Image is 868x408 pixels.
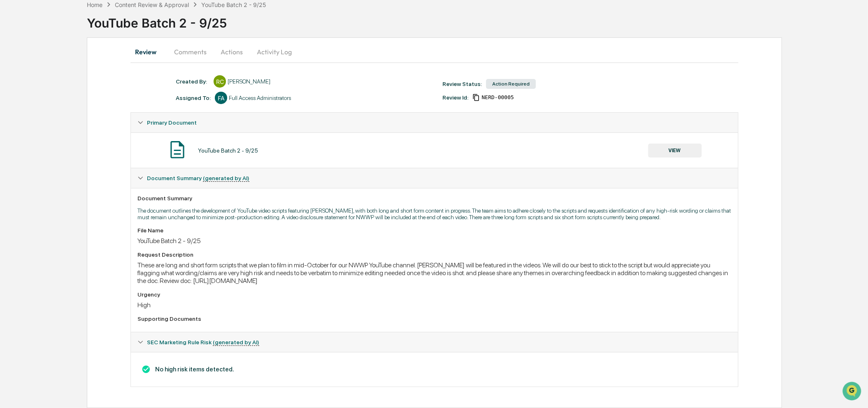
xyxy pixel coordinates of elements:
[8,163,15,169] div: 🔎
[68,112,71,119] span: •
[130,42,168,62] button: Review
[115,1,189,8] div: Content Review & Approval
[8,104,21,118] img: Jack Rasmussen
[842,381,864,403] iframe: Open customer support
[213,339,259,346] u: (generated by AI)
[147,339,259,345] span: SEC Marketing Rule Risk
[228,78,270,85] div: [PERSON_NAME]
[131,132,738,168] div: Primary Document
[131,188,738,332] div: Document Summary (generated by AI)
[16,146,53,155] span: Preclearance
[137,207,731,220] p: The document outlines the development of YouTube video scripts featuring [PERSON_NAME], with both...
[26,112,67,119] span: [PERSON_NAME]
[176,78,209,85] div: Created By: ‎ ‎
[215,92,227,104] div: FA
[56,143,105,158] a: 🗄️Attestations
[131,352,738,387] div: Document Summary (generated by AI)
[58,182,100,188] a: Powered byPylon
[137,301,731,309] div: High
[87,9,868,30] div: YouTube Batch 2 - 9/25
[137,315,731,322] div: Supporting Documents
[87,1,102,8] div: Home
[60,147,66,154] div: 🗄️
[8,18,150,31] p: How can we help?
[648,144,702,158] button: VIEW
[213,42,250,62] button: Actions
[16,162,52,170] span: Data Lookup
[201,1,266,8] div: YouTube Batch 2 - 9/25
[17,63,32,78] img: 8933085812038_c878075ebb4cc5468115_72.jpg
[131,168,738,188] div: Document Summary (generated by AI)
[131,113,738,132] div: Primary Document
[128,90,150,100] button: See all
[486,79,536,89] div: Action Required
[137,227,731,234] div: File Name
[16,113,23,119] img: 1746055101610-c473b297-6a78-478c-a979-82029cc54cd1
[8,92,55,98] div: Past conversations
[140,66,150,76] button: Start new chat
[8,147,15,154] div: 🖐️
[130,42,738,62] div: secondary tabs example
[482,94,514,101] span: daed1b07-f8b8-4b53-90f0-2e94a28d7b35
[176,95,211,101] div: Assigned To:
[250,42,298,62] button: Activity Log
[8,63,23,78] img: 1746055101610-c473b297-6a78-478c-a979-82029cc54cd1
[442,81,482,87] div: Review Status:
[68,146,102,155] span: Attestations
[137,251,731,258] div: Request Description
[131,332,738,352] div: SEC Marketing Rule Risk (generated by AI)
[147,119,197,126] span: Primary Document
[198,147,258,154] div: YouTube Batch 2 - 9/25
[203,175,249,182] u: (generated by AI)
[147,175,249,181] span: Document Summary
[73,112,90,119] span: [DATE]
[37,63,135,72] div: Start new chat
[229,95,291,101] div: Full Access Administrators
[137,195,731,202] div: Document Summary
[442,94,468,101] div: Review Id:
[137,237,731,245] div: YouTube Batch 2 - 9/25
[137,261,731,285] div: These are long and short form scripts that we plan to film in mid-October for our NWWP YouTube ch...
[37,72,113,78] div: We're available if you need us!
[167,139,188,160] img: Document Icon
[82,182,100,188] span: Pylon
[168,42,213,62] button: Comments
[137,365,731,374] h3: No high risk items detected.
[5,143,56,158] a: 🖐️Preclearance
[137,291,731,298] div: Urgency
[5,159,55,174] a: 🔎Data Lookup
[214,75,226,88] div: RC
